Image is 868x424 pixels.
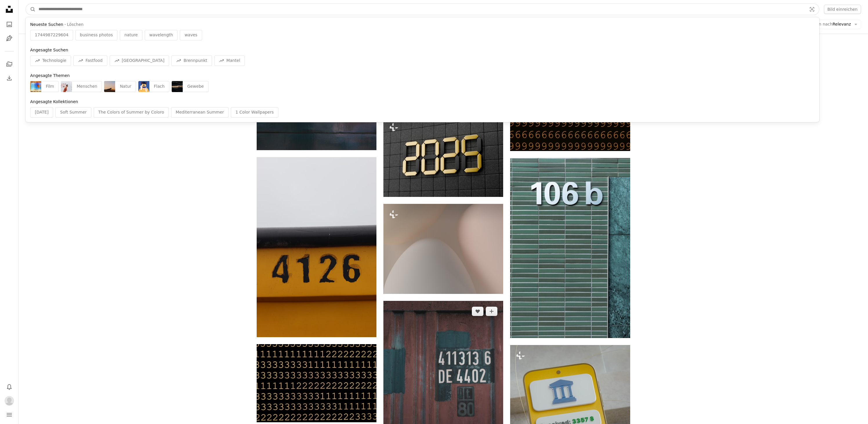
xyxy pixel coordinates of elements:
[30,22,815,28] div: ·
[26,4,36,15] button: Unsplash suchen
[3,19,15,30] a: Fotos
[149,81,169,92] div: Flach
[3,381,15,393] button: Benachrichtigungen
[383,373,503,378] a: braune Holzwand mit 411313 6 DE 4402 Druck
[383,204,503,294] img: Ein verschwommenes Foto mit weißem und beigefarbenem Hintergrund
[172,81,183,92] img: photo-1756232684964-09e6bee67c30
[30,99,78,104] span: Angesagte Kollektionen
[805,4,819,15] button: Visuelle Suche
[3,395,15,407] button: Profil
[94,107,169,118] div: The Colors of Summer by Coloro
[61,81,72,92] img: premium_photo-1756163700959-70915d58a694
[35,32,68,38] span: 1744987229604
[184,32,197,38] span: waves
[30,73,70,78] span: Angesagte Themen
[184,58,207,64] span: Brennpunkt
[257,380,376,386] a: Form, Pfeil
[793,20,861,29] button: Sortieren nachRelevanz
[5,396,14,405] img: Avatar von Benutzer Henry Fendt
[510,158,630,338] img: weiße und graue Wand mit Nummer
[122,58,164,64] span: [GEOGRAPHIC_DATA]
[383,117,503,197] img: Eine Uhr, die sich an der Seite einer Wand befindet
[171,107,229,118] div: Mediterranean Summer
[72,81,102,92] div: Menschen
[55,107,91,118] div: Soft Summer
[383,154,503,159] a: Eine Uhr, die sich an der Seite einer Wand befindet
[26,3,819,15] form: Finden Sie Bildmaterial auf der ganzen Webseite
[30,81,41,92] img: premium_photo-1698585173008-5dbb55374918
[3,58,15,70] a: Kollektionen
[257,344,376,422] img: Form, Pfeil
[30,48,68,52] span: Angesagte Suchen
[67,22,84,28] button: Löschen
[472,307,483,316] button: Gefällt mir
[183,81,209,92] div: Gewebe
[803,21,851,27] span: Relevanz
[824,5,861,14] button: Bild einreichen
[3,3,15,16] a: Startseite — Unsplash
[41,81,59,92] div: Film
[124,32,138,38] span: nature
[486,307,497,316] button: Zu Kollektion hinzufügen
[226,58,240,64] span: Mantel
[30,22,63,28] span: Neueste Suchen
[383,246,503,251] a: Ein verschwommenes Foto mit weißem und beigefarbenem Hintergrund
[231,107,278,118] div: 1 Color Wallpapers
[30,107,53,118] div: [DATE]
[257,157,376,337] img: Die Zahl 4126 ist auf gelb lackiert.
[104,81,115,92] img: premium_photo-1751520788468-d3b7b4b94a8e
[510,245,630,251] a: weiße und graue Wand mit Nummer
[149,32,173,38] span: wavelength
[42,58,66,64] span: Technologie
[3,72,15,84] a: Bisherige Downloads
[115,81,136,92] div: Natur
[80,32,113,38] span: business photos
[138,81,149,92] img: premium_vector-1749740990668-cd06e98471ca
[86,58,103,64] span: Fastfood
[3,409,15,421] button: Menü
[3,33,15,44] a: Grafiken
[257,244,376,249] a: Die Zahl 4126 ist auf gelb lackiert.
